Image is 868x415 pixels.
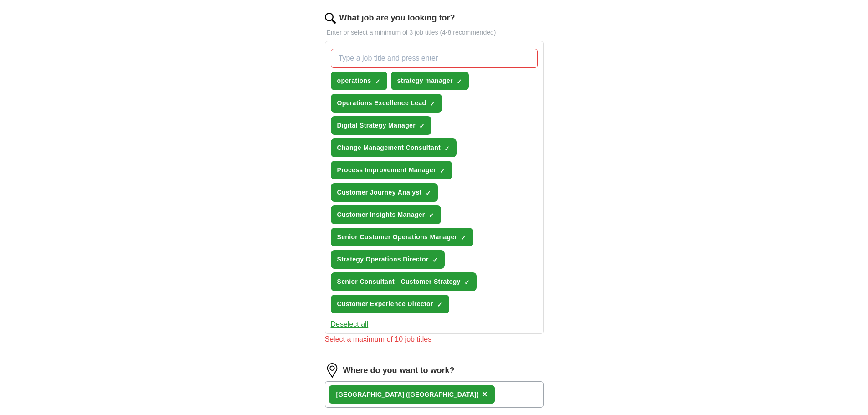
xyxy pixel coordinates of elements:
[482,389,488,399] span: ×
[337,165,436,175] span: Process Improvement Manager
[339,12,455,24] label: What job are you looking for?
[331,116,432,135] button: Digital Strategy Manager✓
[325,334,544,345] div: Select a maximum of 10 job titles
[331,94,442,113] button: Operations Excellence Lead✓
[337,76,371,86] span: operations
[331,72,387,90] button: operations✓
[331,272,477,291] button: Senior Consultant - Customer Strategy✓
[375,78,380,85] span: ✓
[397,76,453,86] span: strategy manager
[331,319,369,330] button: Deselect all
[482,388,488,401] button: ×
[419,123,425,130] span: ✓
[331,161,452,179] button: Process Improvement Manager✓
[406,391,478,398] span: ([GEOGRAPHIC_DATA])
[331,49,538,68] input: Type a job title and press enter
[432,256,438,264] span: ✓
[331,138,457,157] button: Change Management Consultant✓
[337,188,422,197] span: Customer Journey Analyst
[337,232,457,242] span: Senior Customer Operations Manager
[457,78,462,85] span: ✓
[331,250,445,269] button: Strategy Operations Director✓
[343,364,455,377] label: Where do you want to work?
[331,228,473,246] button: Senior Customer Operations Manager✓
[437,301,442,308] span: ✓
[461,234,466,241] span: ✓
[337,98,426,108] span: Operations Excellence Lead
[391,72,469,90] button: strategy manager✓
[337,121,416,130] span: Digital Strategy Manager
[430,100,435,108] span: ✓
[426,190,431,197] span: ✓
[464,279,470,286] span: ✓
[331,205,441,224] button: Customer Insights Manager✓
[337,143,441,153] span: Change Management Consultant
[337,299,433,309] span: Customer Experience Director
[429,212,434,219] span: ✓
[331,295,449,313] button: Customer Experience Director✓
[331,183,438,202] button: Customer Journey Analyst✓
[325,363,339,378] img: location.png
[440,167,445,174] span: ✓
[325,28,544,37] p: Enter or select a minimum of 3 job titles (4-8 recommended)
[444,145,450,152] span: ✓
[337,255,429,264] span: Strategy Operations Director
[337,277,461,287] span: Senior Consultant - Customer Strategy
[325,13,336,24] img: search.png
[336,391,405,398] strong: [GEOGRAPHIC_DATA]
[337,210,425,220] span: Customer Insights Manager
